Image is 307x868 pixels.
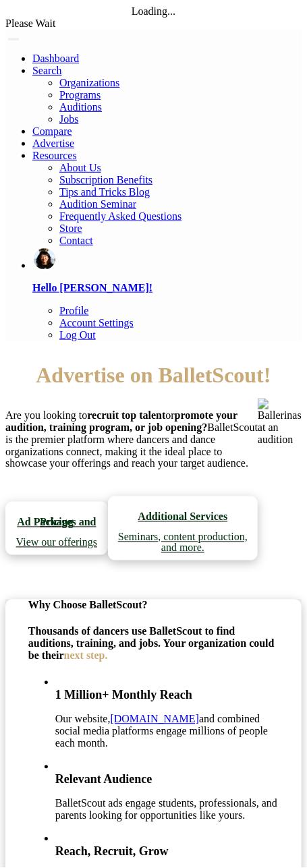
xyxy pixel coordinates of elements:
[32,150,77,161] a: Resources
[59,210,182,222] a: Frequently Asked Questions
[59,317,134,328] a: Account Settings
[55,773,152,786] b: Relevant Audience
[32,65,62,76] a: Search
[55,798,279,822] p: BalletScout ads engage students, professionals, and parents looking for opportunities like yours.
[5,409,258,470] p: Are you looking to or BalletScout is the premier platform where dancers and dance organizations c...
[32,77,302,125] ul: Resources
[59,101,102,113] a: Auditions
[115,532,251,554] span: Seminars, content production, and more.
[32,138,74,149] a: Advertise
[32,282,302,294] p: Hello [PERSON_NAME]!
[59,223,82,234] a: Store
[55,714,279,750] p: Our website, and combined social media platforms engage millions of people each month.
[55,845,169,859] b: Reach, Recruit, Grow
[59,186,150,198] a: Tips and Tricks Blog
[258,399,302,446] img: Ballerinas at an audition
[108,496,258,560] a: Additional Services Seminars, content production, and more.
[132,5,175,17] span: Loading...
[59,162,101,173] a: About Us
[32,247,302,294] a: profile picture Hello [PERSON_NAME]!
[59,198,136,210] a: Audition Seminar
[59,113,78,125] a: Jobs
[32,305,302,341] ul: profile picture Hello [PERSON_NAME]!
[32,162,302,247] ul: Resources
[28,600,279,612] h4: Why Choose BalletScout?
[34,248,55,269] img: profile picture
[32,53,79,64] a: Dashboard
[8,38,19,40] button: Toggle navigation
[59,329,96,341] a: Log Out
[28,626,279,662] h4: Thousands of dancers use BalletScout to find auditions, training, and jobs. Your organization cou...
[12,538,101,548] span: View our offerings
[59,174,152,185] a: Subscription Benefits
[59,89,101,100] a: Programs
[5,409,238,433] b: promote your audition, training program, or job opening?
[5,363,302,388] h1: Advertise on BalletScout!
[55,689,192,702] b: 1 Million+ Monthly Reach
[59,77,119,88] a: Organizations
[87,409,165,421] b: recruit top talent
[111,714,200,725] a: [DOMAIN_NAME]
[59,235,93,246] a: Contact
[59,305,89,316] a: Profile
[5,18,302,30] div: Please Wait
[32,125,72,137] a: Compare
[5,502,108,555] a: Ad Packages and Pricing View our offerings
[64,650,108,662] span: next step.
